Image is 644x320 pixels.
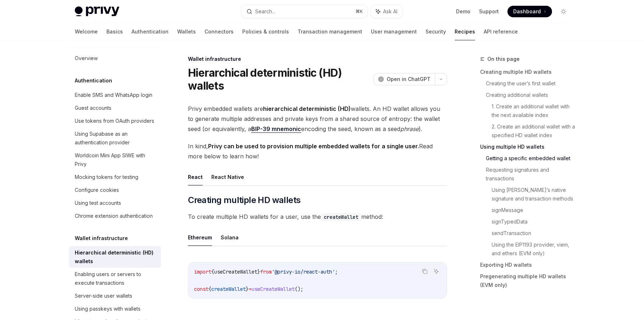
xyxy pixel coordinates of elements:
[255,7,275,16] div: Search...
[484,23,518,40] a: API reference
[75,199,121,207] div: Using test accounts
[335,269,338,275] span: ;
[75,292,132,300] div: Server-side user wallets
[456,8,470,15] a: Demo
[188,66,371,92] h1: Hierarchical deterministic (HD) wallets
[75,173,138,181] div: Mocking tokens for testing
[321,213,361,221] code: createWallet
[75,212,153,220] div: Chrome extension authentication
[75,248,157,266] div: Hierarchical deterministic (HD) wallets
[492,184,575,204] a: Using [PERSON_NAME]’s native signature and transaction methods
[75,234,128,243] h5: Wallet infrastructure
[75,117,154,125] div: Use tokens from OAuth providers
[249,286,252,292] span: =
[75,151,157,168] div: Worldcoin Mini App SIWE with Privy
[480,259,575,271] a: Exporting HD wallets
[260,269,272,275] span: from
[492,239,575,259] a: Using the EIP1193 provider, viem, and ethers (EVM only)
[246,286,249,292] span: }
[242,23,289,40] a: Policies & controls
[75,91,152,99] div: Enable SMS and WhatsApp login
[492,204,575,216] a: signMessage
[298,23,362,40] a: Transaction management
[251,125,301,133] a: BIP-39 mnemonic
[106,23,123,40] a: Basics
[69,89,161,102] a: Enable SMS and WhatsApp login
[188,229,212,246] button: Ethereum
[400,125,419,132] em: phrase
[75,54,98,63] div: Overview
[479,8,499,15] a: Support
[75,305,141,313] div: Using passkeys with wallets
[486,153,575,164] a: Getting a specific embedded wallet
[208,143,419,150] strong: Privy can be used to provision multiple embedded wallets for a single user.
[132,23,169,40] a: Authentication
[69,102,161,114] a: Guest accounts
[188,141,447,161] span: In kind, Read more below to learn how!
[75,6,119,17] img: light logo
[257,269,260,275] span: }
[420,267,429,276] button: Copy the contents from the code block
[188,104,447,134] span: Privy embedded wallets are wallets. An HD wallet allows you to generate multiple addresses and pr...
[371,23,417,40] a: User management
[69,52,161,65] a: Overview
[295,286,303,292] span: ();
[486,164,575,184] a: Requesting signatures and transactions
[69,149,161,171] a: Worldcoin Mini App SIWE with Privy
[69,197,161,209] a: Using test accounts
[188,168,203,185] button: React
[211,269,214,275] span: {
[188,194,300,206] span: Creating multiple HD wallets
[69,289,161,302] a: Server-side user wallets
[75,270,157,287] div: Enabling users or servers to execute transactions
[486,78,575,89] a: Creating the user’s first wallet
[69,246,161,268] a: Hierarchical deterministic (HD) wallets
[480,141,575,153] a: Using multiple HD wallets
[177,23,196,40] a: Wallets
[69,127,161,149] a: Using Supabase as an authentication provider
[69,209,161,222] a: Chrome extension authentication
[75,186,119,194] div: Configure cookies
[75,104,111,112] div: Guest accounts
[480,271,575,291] a: Pregenerating multiple HD wallets (EVM only)
[507,6,552,17] a: Dashboard
[487,55,520,63] span: On this page
[208,286,211,292] span: {
[221,229,239,246] button: Solana
[425,23,446,40] a: Security
[194,269,211,275] span: import
[194,286,208,292] span: const
[69,302,161,315] a: Using passkeys with wallets
[263,105,351,112] strong: hierarchical deterministic (HD)
[355,9,363,14] span: ⌘ K
[432,267,441,276] button: Ask AI
[75,23,98,40] a: Welcome
[371,5,402,18] button: Ask AI
[211,286,246,292] span: createWallet
[69,114,161,127] a: Use tokens from OAuth providers
[492,121,575,141] a: 2. Create an additional wallet with a specified HD wallet index
[492,101,575,121] a: 1. Create an additional wallet with the next available index
[383,8,397,15] span: Ask AI
[252,286,295,292] span: useCreateWallet
[558,6,569,17] button: Toggle dark mode
[272,269,335,275] span: '@privy-io/react-auth'
[214,269,257,275] span: useCreateWallet
[455,23,475,40] a: Recipes
[492,227,575,239] a: sendTransaction
[69,171,161,184] a: Mocking tokens for testing
[486,89,575,101] a: Creating additional wallets
[480,66,575,78] a: Creating multiple HD wallets
[69,184,161,197] a: Configure cookies
[188,212,447,222] span: To create multiple HD wallets for a user, use the method:
[241,5,367,18] button: Search...⌘K
[75,76,112,85] h5: Authentication
[513,8,541,15] span: Dashboard
[75,130,157,147] div: Using Supabase as an authentication provider
[492,216,575,227] a: signTypedData
[69,268,161,289] a: Enabling users or servers to execute transactions
[188,55,447,63] div: Wallet infrastructure
[204,23,234,40] a: Connectors
[211,168,244,185] button: React Native
[387,76,431,83] span: Open in ChatGPT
